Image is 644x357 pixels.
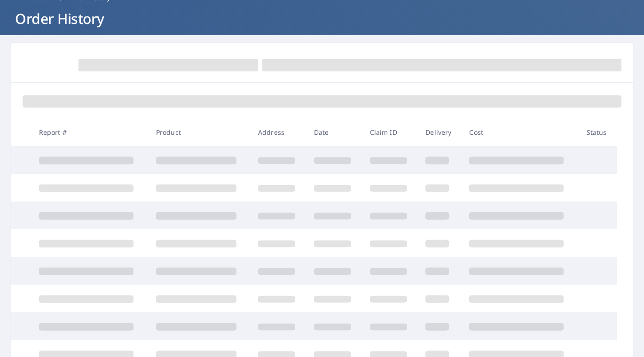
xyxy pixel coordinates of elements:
[251,118,306,146] th: Address
[11,9,633,28] h1: Order History
[579,118,617,146] th: Status
[31,118,149,146] th: Report #
[418,118,462,146] th: Delivery
[306,118,362,146] th: Date
[462,118,579,146] th: Cost
[149,118,251,146] th: Product
[362,118,418,146] th: Claim ID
